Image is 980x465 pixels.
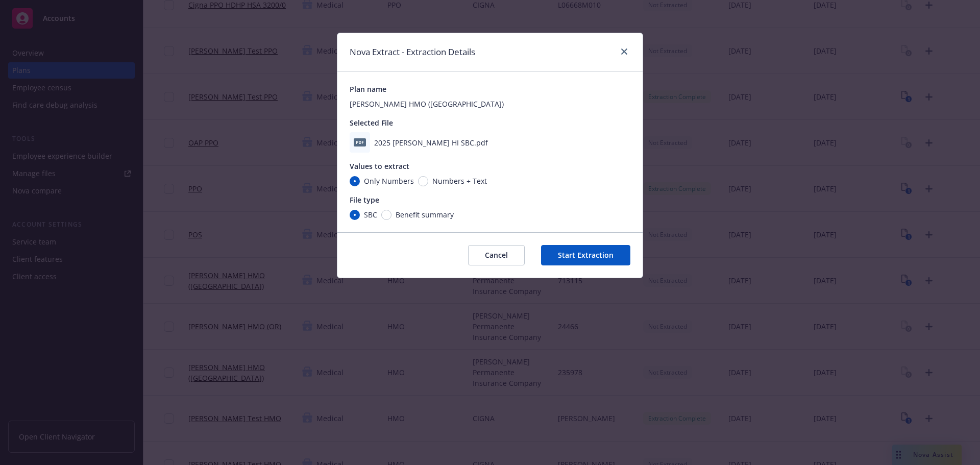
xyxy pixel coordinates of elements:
[381,210,391,220] input: Benefit summary
[350,45,475,59] h1: Nova Extract - Extraction Details
[364,176,414,186] span: Only Numbers
[396,209,454,220] span: Benefit summary
[350,176,360,186] input: Only Numbers
[350,210,360,220] input: SBC
[418,176,428,186] input: Numbers + Text
[618,45,630,58] a: close
[350,195,379,205] span: File type
[432,176,487,186] span: Numbers + Text
[350,99,630,109] div: [PERSON_NAME] HMO ([GEOGRAPHIC_DATA])
[374,137,488,148] span: 2025 [PERSON_NAME] HI SBC.pdf
[364,209,377,220] span: SBC
[350,117,630,128] div: Selected File
[541,245,630,265] button: Start Extraction
[468,245,525,265] button: Cancel
[350,161,409,171] span: Values to extract
[350,84,630,94] div: Plan name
